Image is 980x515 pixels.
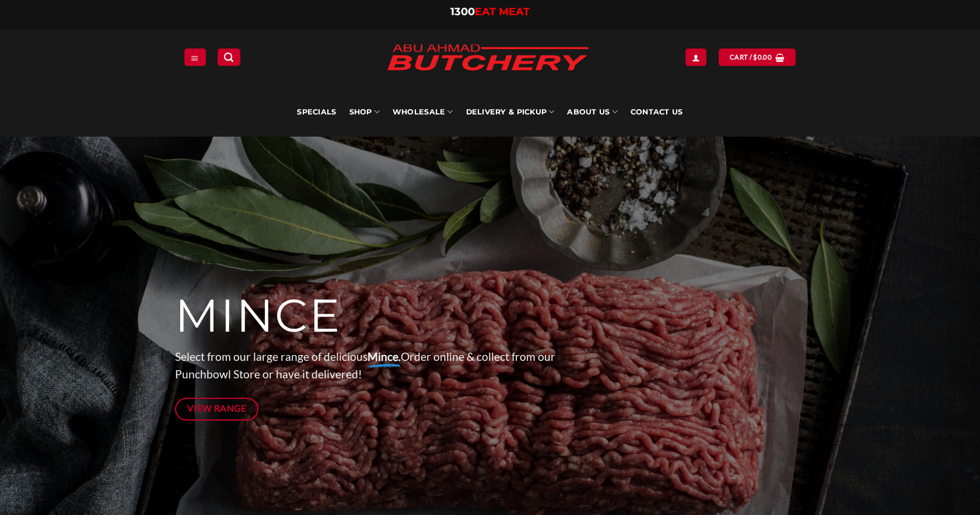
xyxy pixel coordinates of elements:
[218,48,240,65] a: Search
[753,52,757,62] span: $
[297,88,336,137] a: Specials
[187,401,247,416] span: View Range
[175,398,258,420] a: View Range
[184,48,205,65] a: Menu
[475,5,530,18] span: EAT MEAT
[466,88,555,137] a: Delivery & Pickup
[175,350,555,381] span: Select from our large range of delicious Order online & collect from our Punchbowl Store or have ...
[685,48,706,65] a: Login
[567,88,617,137] a: About Us
[367,350,401,363] strong: Mince.
[730,52,772,62] span: Cart /
[719,48,796,65] a: View cart
[631,88,683,137] a: Contact Us
[349,88,380,137] a: SHOP
[393,88,453,137] a: Wholesale
[450,5,530,18] a: 1300EAT MEAT
[753,53,772,61] bdi: 0.00
[175,288,341,344] span: MINCE
[377,36,598,81] img: Abu Ahmad Butchery
[450,5,475,18] span: 1300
